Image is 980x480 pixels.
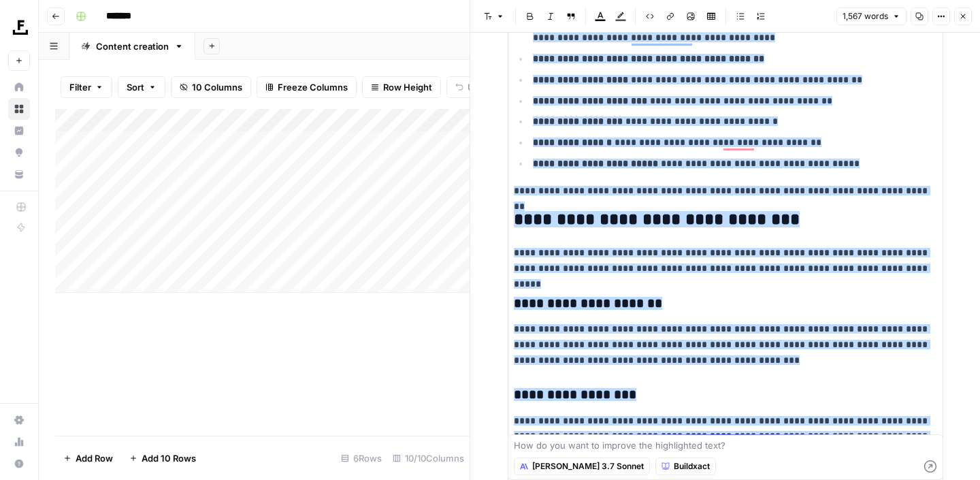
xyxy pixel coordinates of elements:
[8,11,30,45] button: Workspace: Foundation Inc.
[655,458,716,475] button: Buildxact
[8,142,30,163] a: Opportunities
[55,447,121,469] button: Add Row
[171,76,251,98] button: 10 Columns
[142,451,196,465] span: Add 10 Rows
[8,16,33,40] img: Foundation Inc. Logo
[8,453,30,475] button: Help + Support
[96,39,169,53] div: Content creation
[8,409,30,431] a: Settings
[127,80,144,94] span: Sort
[836,7,906,25] button: 1,567 words
[118,76,165,98] button: Sort
[514,458,650,475] button: [PERSON_NAME] 3.7 Sonnet
[532,460,644,473] span: [PERSON_NAME] 3.7 Sonnet
[8,431,30,453] a: Usage
[8,120,30,142] a: Insights
[61,76,112,98] button: Filter
[383,80,432,94] span: Row Height
[69,33,195,60] a: Content creation
[278,80,348,94] span: Freeze Columns
[8,163,30,185] a: Your Data
[387,447,470,469] div: 10/10 Columns
[8,76,30,98] a: Home
[192,80,242,94] span: 10 Columns
[76,451,113,465] span: Add Row
[674,460,710,473] span: Buildxact
[843,10,888,22] span: 1,567 words
[257,76,357,98] button: Freeze Columns
[121,447,204,469] button: Add 10 Rows
[336,447,387,469] div: 6 Rows
[446,76,500,98] button: Undo
[362,76,441,98] button: Row Height
[69,80,91,94] span: Filter
[8,98,30,120] a: Browse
